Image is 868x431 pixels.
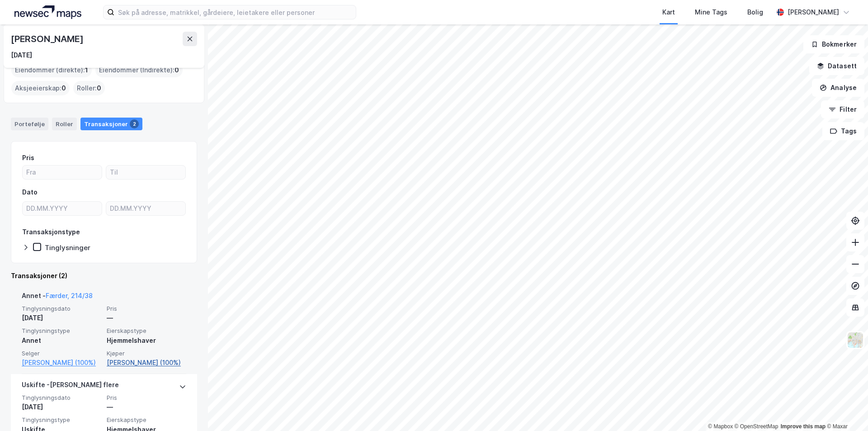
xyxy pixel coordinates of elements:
[73,81,105,95] div: Roller :
[106,166,185,179] input: Til
[107,305,186,313] span: Pris
[22,187,38,198] div: Dato
[747,7,763,18] div: Bolig
[823,388,868,431] iframe: Chat Widget
[22,335,101,346] div: Annet
[22,227,80,237] div: Transaksjonstype
[809,57,864,75] button: Datasett
[812,79,864,97] button: Analyse
[23,166,102,179] input: Fra
[45,243,90,252] div: Tinglysninger
[11,270,197,281] div: Transaksjoner (2)
[22,416,101,424] span: Tinglysningstype
[22,402,101,412] div: [DATE]
[822,122,864,140] button: Tags
[22,357,101,368] a: [PERSON_NAME] (100%)
[662,7,675,18] div: Kart
[22,152,34,163] div: Pris
[23,202,102,215] input: DD.MM.YYYY
[22,394,101,402] span: Tinglysningsdato
[107,416,186,424] span: Eierskapstype
[107,394,186,402] span: Pris
[14,5,81,19] img: logo.a4113a55bc3d86da70a041830d287a7e.svg
[803,35,864,53] button: Bokmerker
[106,202,185,215] input: DD.MM.YYYY
[80,118,142,130] div: Transaksjoner
[708,423,733,430] a: Mapbox
[107,335,186,346] div: Hjemmelshaver
[22,327,101,335] span: Tinglysningstype
[788,7,839,18] div: [PERSON_NAME]
[22,290,93,305] div: Annet -
[821,100,864,118] button: Filter
[95,63,183,77] div: Eiendommer (Indirekte) :
[11,32,85,46] div: [PERSON_NAME]
[46,292,93,299] a: Færder, 214/38
[22,350,101,357] span: Selger
[61,83,66,94] span: 0
[107,327,186,335] span: Eierskapstype
[735,423,778,430] a: OpenStreetMap
[97,83,101,94] span: 0
[52,118,77,130] div: Roller
[107,350,186,357] span: Kjøper
[22,313,101,323] div: [DATE]
[22,305,101,313] span: Tinglysningsdato
[11,118,48,130] div: Portefølje
[107,357,186,368] a: [PERSON_NAME] (100%)
[11,81,70,95] div: Aksjeeierskap :
[107,402,186,412] div: —
[130,119,139,128] div: 2
[11,63,92,77] div: Eiendommer (direkte) :
[107,313,186,323] div: —
[847,332,864,349] img: Z
[781,423,826,430] a: Improve this map
[22,379,119,394] div: Uskifte - [PERSON_NAME] flere
[695,7,727,18] div: Mine Tags
[114,5,356,19] input: Søk på adresse, matrikkel, gårdeiere, leietakere eller personer
[11,50,32,61] div: [DATE]
[85,65,88,76] span: 1
[175,65,179,76] span: 0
